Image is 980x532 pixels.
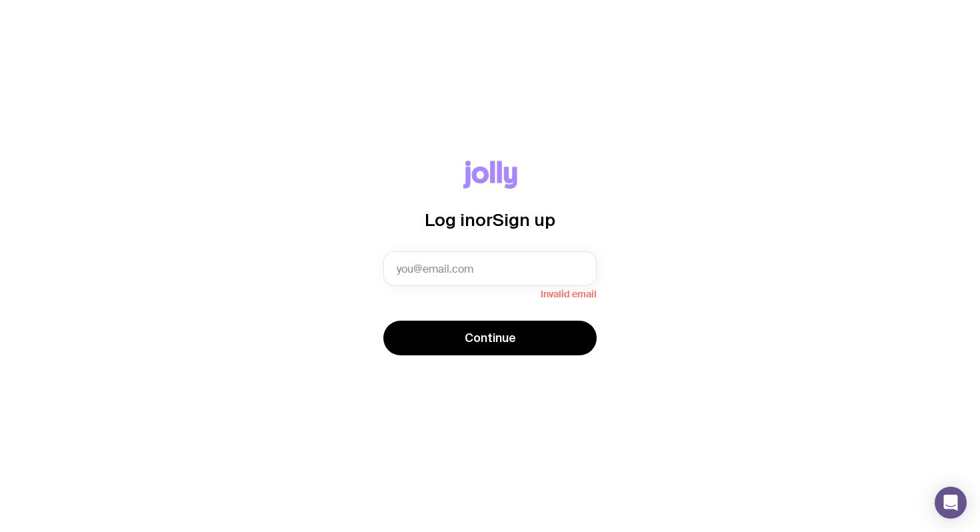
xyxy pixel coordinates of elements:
span: Continue [465,330,516,346]
button: Continue [383,321,597,355]
span: Log in [425,210,475,229]
span: Invalid email [383,286,597,299]
span: or [475,210,493,229]
span: Sign up [493,210,555,229]
input: you@email.com [383,251,597,286]
div: Open Intercom Messenger [935,487,967,519]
